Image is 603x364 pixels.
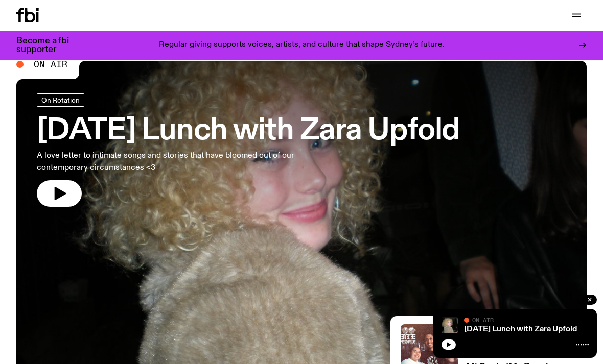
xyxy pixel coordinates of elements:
[159,41,445,50] p: Regular giving supports voices, artists, and culture that shape Sydney’s future.
[37,117,460,145] h3: [DATE] Lunch with Zara Upfold
[34,60,67,69] span: On Air
[464,325,577,333] a: [DATE] Lunch with Zara Upfold
[37,93,460,207] a: [DATE] Lunch with Zara UpfoldA love letter to intimate songs and stories that have bloomed out of...
[16,37,82,54] h3: Become a fbi supporter
[37,93,84,107] a: On Rotation
[37,150,298,174] p: A love letter to intimate songs and stories that have bloomed out of our contemporary circumstanc...
[472,317,494,323] span: On Air
[442,317,458,333] img: A digital camera photo of Zara looking to her right at the camera, smiling. She is wearing a ligh...
[41,96,80,104] span: On Rotation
